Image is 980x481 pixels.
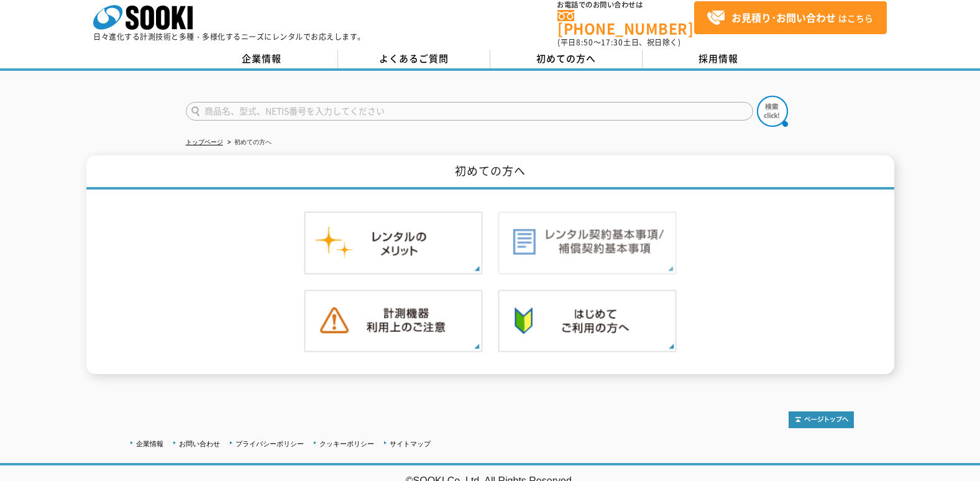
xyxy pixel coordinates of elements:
[186,102,753,121] input: 商品名、型式、NETIS番号を入力してください
[179,440,220,447] a: お問い合わせ
[498,290,677,353] img: 初めての方へ
[304,290,483,353] img: 計測機器ご利用上のご注意
[236,440,304,447] a: プライバシーポリシー
[186,139,223,145] a: トップページ
[319,440,374,447] a: クッキーポリシー
[186,50,338,68] a: 企業情報
[757,96,788,127] img: btn_search.png
[731,10,836,25] strong: お見積り･お問い合わせ
[601,37,623,48] span: 17:30
[86,155,894,190] h1: 初めての方へ
[643,50,795,68] a: 採用情報
[557,37,680,48] span: (平日 ～ 土日、祝日除く)
[490,50,643,68] a: 初めての方へ
[136,440,163,447] a: 企業情報
[225,136,272,149] li: 初めての方へ
[557,1,694,9] span: お電話でのお問い合わせは
[707,9,873,27] span: はこちら
[498,211,677,275] img: レンタル契約基本事項／補償契約基本事項
[576,37,593,48] span: 8:50
[304,211,483,275] img: レンタルのメリット
[338,50,490,68] a: よくあるご質問
[694,1,887,34] a: お見積り･お問い合わせはこちら
[557,10,694,35] a: [PHONE_NUMBER]
[93,33,365,40] p: 日々進化する計測技術と多種・多様化するニーズにレンタルでお応えします。
[390,440,431,447] a: サイトマップ
[789,411,854,428] img: トップページへ
[536,52,596,65] span: 初めての方へ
